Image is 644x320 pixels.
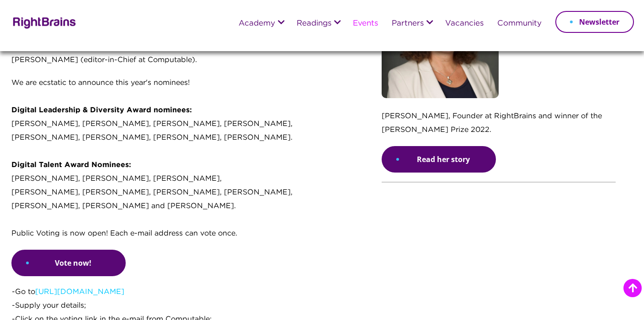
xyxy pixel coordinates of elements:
[392,20,424,28] a: Partners
[11,107,192,114] strong: Digital Leadership & Diversity Award nominees:
[445,20,484,28] a: Vacancies
[11,2,350,63] span: determined by an expert jury consisting of [PERSON_NAME] (Author D&I, CEO Diversity and Performan...
[10,16,76,29] img: Rightbrains
[297,20,331,28] a: Readings
[353,20,378,28] a: Events
[11,76,351,250] p: We are ecstatic to announce this year's nominees! [PERSON_NAME], [PERSON_NAME], [PERSON_NAME], [P...
[35,289,124,295] a: [URL][DOMAIN_NAME]
[11,162,131,168] strong: Digital Talent Award Nominees:
[555,11,634,33] a: Newsletter
[11,250,126,276] a: Vote now!
[239,20,275,28] a: Academy
[382,146,496,173] a: Read her story
[497,20,542,28] a: Community
[382,110,616,146] p: [PERSON_NAME], Founder at RightBrains and winner of the [PERSON_NAME] Prize 2022.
